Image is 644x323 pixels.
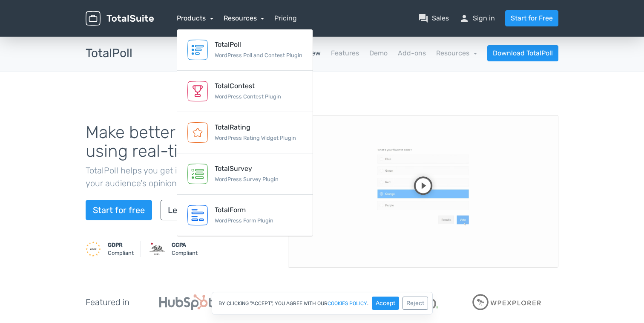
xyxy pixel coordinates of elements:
[177,29,313,71] a: TotalPoll WordPress Poll and Contest Plugin
[369,48,388,58] a: Demo
[274,13,297,23] a: Pricing
[418,13,449,23] a: question_answerSales
[459,13,469,23] span: person
[418,13,428,23] span: question_answer
[212,292,433,314] div: By clicking "Accept", you agree with our .
[215,135,296,141] small: WordPress Rating Widget Plugin
[177,14,213,22] a: Products
[177,195,313,236] a: TotalForm WordPress Form Plugin
[487,45,558,61] a: Download TotalPoll
[215,52,302,58] small: WordPress Poll and Contest Plugin
[177,71,313,112] a: TotalContest WordPress Contest Plugin
[177,112,313,153] a: TotalRating WordPress Rating Widget Plugin
[187,164,208,184] img: TotalSurvey
[86,200,152,220] a: Start for free
[172,241,198,257] small: Compliant
[177,153,313,195] a: TotalSurvey WordPress Survey Plugin
[328,301,367,306] a: cookies policy
[331,48,359,58] a: Features
[215,40,302,50] div: TotalPoll
[398,48,426,58] a: Add-ons
[459,13,495,23] a: personSign in
[187,40,208,60] img: TotalPoll
[215,205,273,215] div: TotalForm
[86,11,154,26] img: TotalSuite for WordPress
[215,122,296,133] div: TotalRating
[215,93,281,100] small: WordPress Contest Plugin
[86,47,132,60] h3: TotalPoll
[149,241,165,257] img: CCPA
[215,164,279,174] div: TotalSurvey
[372,297,399,310] button: Accept
[505,10,558,26] a: Start for Free
[224,14,264,22] a: Resources
[187,81,208,101] img: TotalContest
[402,297,428,310] button: Reject
[86,123,275,161] h1: Make better decisions, using real-time insights
[108,241,134,257] small: Compliant
[161,200,220,220] a: Learn more
[86,164,275,190] p: TotalPoll helps you get insights and understand your audience's opinions better using polls.
[86,241,101,257] img: GDPR
[215,81,281,91] div: TotalContest
[215,176,279,182] small: WordPress Survey Plugin
[436,49,477,57] a: Resources
[108,242,123,248] strong: GDPR
[187,122,208,143] img: TotalRating
[187,205,208,225] img: TotalForm
[172,242,186,248] strong: CCPA
[215,217,273,224] small: WordPress Form Plugin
